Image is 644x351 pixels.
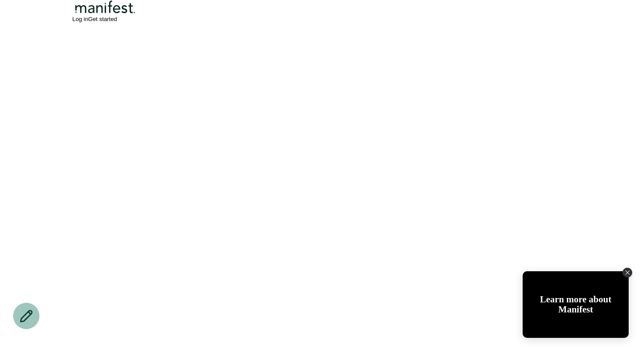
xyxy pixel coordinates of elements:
button: Log in [72,16,88,22]
div: Open Tolstoy [523,271,629,338]
div: Open Tolstoy widget [523,271,629,338]
div: Learn more about Manifest [523,294,629,315]
div: Close Tolstoy widget [623,268,632,277]
button: Get started [88,16,117,22]
div: Tolstoy bubble widget [523,271,629,338]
